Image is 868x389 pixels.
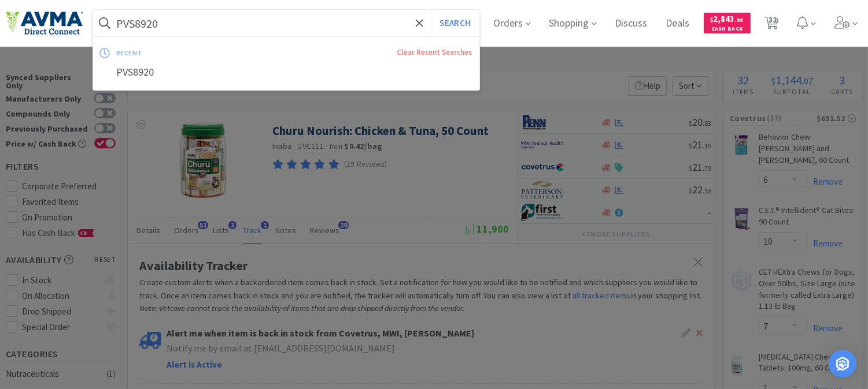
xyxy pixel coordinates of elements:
button: Search [431,10,479,36]
input: Search by item, sku, manufacturer, ingredient, size... [93,10,479,36]
div: recent [116,44,269,62]
a: 32 [760,20,784,30]
img: e4e33dab9f054f5782a47901c742baa9_102.png [6,11,83,35]
a: Discuss [611,18,652,29]
span: . 98 [735,16,744,24]
span: 2,843 [711,13,744,24]
div: PVS8920 [93,62,479,83]
a: Clear Recent Searches [397,47,472,57]
span: Cash Back [711,26,744,33]
a: $2,843.98Cash Back [704,8,751,39]
div: Open Intercom Messenger [829,350,856,377]
a: Deals [662,18,695,29]
span: $ [711,16,714,24]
